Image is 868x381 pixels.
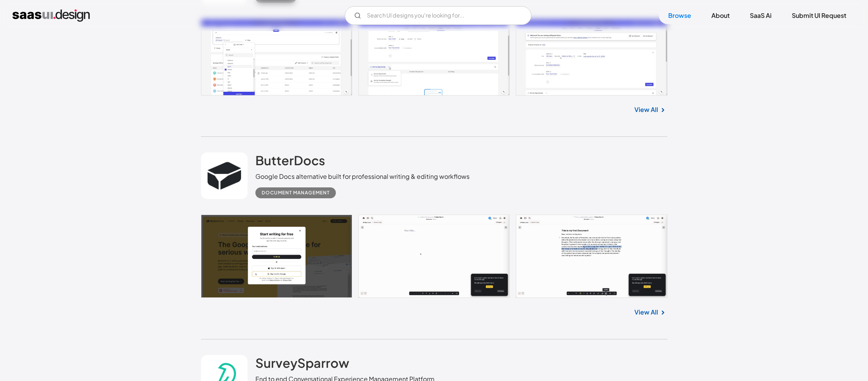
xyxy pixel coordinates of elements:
div: Google Docs alternative built for professional writing & editing workflows [255,172,470,181]
a: View All [634,105,658,114]
a: SaaS Ai [741,7,781,24]
div: Document Management [262,188,330,197]
a: About [702,7,739,24]
a: SurveySparrow [255,355,349,374]
a: ButterDocs [255,152,325,172]
a: home [12,9,90,22]
form: Email Form [345,6,531,25]
a: Browse [659,7,700,24]
h2: SurveySparrow [255,355,349,371]
a: Submit UI Request [782,7,856,24]
a: View All [634,308,658,317]
h2: ButterDocs [255,152,325,168]
input: Search UI designs you're looking for... [345,6,531,25]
